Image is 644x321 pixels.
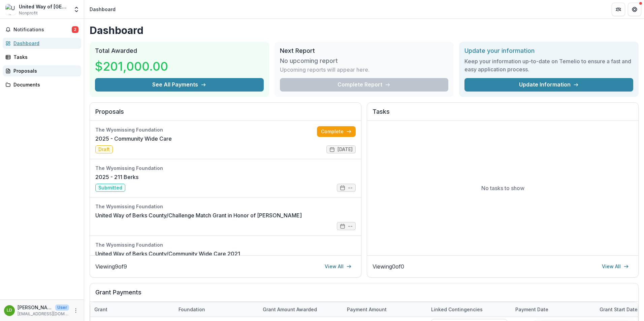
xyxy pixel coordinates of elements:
[259,302,343,317] div: Grant amount awarded
[95,135,172,143] a: 2025 - Community Wide Care
[95,250,240,258] a: United Way of Berks County/Community Wide Care 2021
[72,3,81,16] button: Open entity switcher
[259,306,321,313] div: Grant amount awarded
[13,27,72,33] span: Notifications
[628,3,641,16] button: Get Help
[427,302,511,317] div: Linked Contingencies
[464,78,633,92] a: Update Information
[90,306,111,313] div: Grant
[95,173,138,181] a: 2025 - 211 Berks
[90,302,174,317] div: Grant
[511,306,552,313] div: Payment date
[321,261,356,272] a: View All
[90,6,116,13] div: Dashboard
[317,126,356,137] a: Complete
[3,65,81,76] a: Proposals
[598,261,633,272] a: View All
[55,305,69,311] p: User
[464,47,633,55] h2: Update your information
[95,211,302,219] a: United Way of Berks County/Challenge Match Grant in Honor of [PERSON_NAME]
[343,306,391,313] div: Payment Amount
[174,302,259,317] div: Foundation
[481,184,524,192] p: No tasks to show
[5,4,16,15] img: United Way of Berks County
[90,24,639,36] h1: Dashboard
[7,308,12,313] div: Leslie Davidson
[280,57,338,65] h3: No upcoming report
[373,108,633,121] h2: Tasks
[18,304,53,311] p: [PERSON_NAME]
[13,67,76,74] div: Proposals
[464,57,633,73] h3: Keep your information up-to-date on Temelio to ensure a fast and easy application process.
[13,40,76,47] div: Dashboard
[3,51,81,63] a: Tasks
[87,4,118,14] nav: breadcrumb
[612,3,625,16] button: Partners
[95,47,264,55] h2: Total Awarded
[511,302,595,317] div: Payment date
[13,53,76,61] div: Tasks
[95,108,356,121] h2: Proposals
[174,306,209,313] div: Foundation
[18,311,69,317] p: [EMAIL_ADDRESS][DOMAIN_NAME]
[427,306,487,313] div: Linked Contingencies
[95,262,127,271] p: Viewing 9 of 9
[3,79,81,90] a: Documents
[19,3,69,10] div: United Way of [GEOGRAPHIC_DATA]
[13,81,76,88] div: Documents
[373,262,404,271] p: Viewing 0 of 0
[343,302,427,317] div: Payment Amount
[95,57,168,75] h3: $201,000.00
[3,24,81,35] button: Notifications2
[72,307,80,315] button: More
[3,38,81,49] a: Dashboard
[595,306,642,313] div: Grant start date
[95,78,264,92] button: See All Payments
[95,289,633,301] h2: Grant Payments
[280,66,369,74] p: Upcoming reports will appear here.
[280,47,449,55] h2: Next Report
[72,26,78,33] span: 2
[19,10,38,16] span: Nonprofit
